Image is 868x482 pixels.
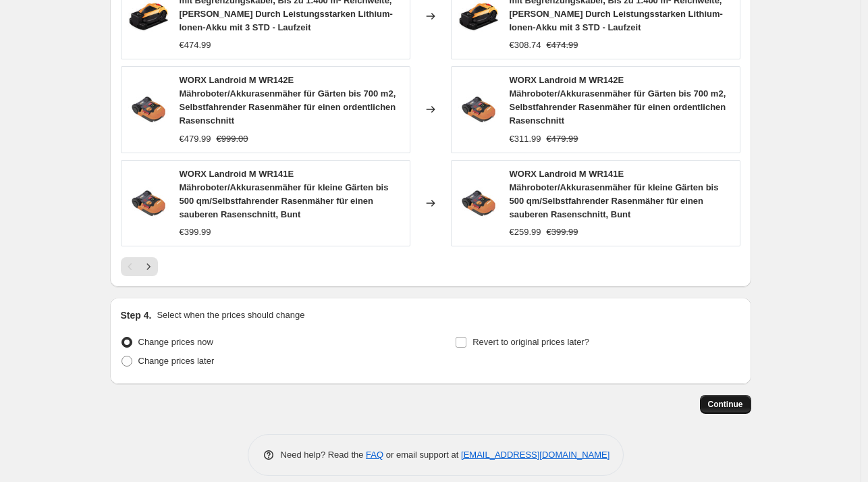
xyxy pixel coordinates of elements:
div: €308.74 [510,38,541,52]
strike: €479.99 [547,132,578,146]
div: €311.99 [510,132,541,146]
span: Revert to original prices later? [472,337,589,347]
img: 71NYJwbrmxL_80x.jpg [458,89,499,130]
span: Need help? Read the [281,450,367,460]
span: WORX Landroid M WR141E Mähroboter/Akkurasenmäher für kleine Gärten bis 500 qm/Selbstfahrender Ras... [180,169,389,219]
span: WORX Landroid M WR141E Mähroboter/Akkurasenmäher für kleine Gärten bis 500 qm/Selbstfahrender Ras... [510,169,719,219]
span: Change prices now [138,337,213,347]
a: [EMAIL_ADDRESS][DOMAIN_NAME] [461,450,609,460]
div: €259.99 [510,225,541,239]
nav: Pagination [121,257,158,276]
span: WORX Landroid M WR142E Mähroboter/Akkurasenmäher für Gärten bis 700 m2, Selbstfahrender Rasenmähe... [510,75,726,126]
div: €399.99 [180,225,211,239]
span: or email support at [383,450,461,460]
div: €479.99 [180,132,211,146]
button: Continue [700,395,751,414]
img: 71NYJwbrmxL_80x.jpg [128,89,169,130]
a: FAQ [366,450,383,460]
button: Next [139,257,158,276]
img: 71NYJwbrmxL_63dbd36e-7a34-43db-9d15-9710dfcf0f2f_80x.jpg [458,183,499,223]
h2: Step 4. [121,309,152,322]
span: Change prices later [138,356,215,366]
strike: €999.00 [217,132,248,146]
span: WORX Landroid M WR142E Mähroboter/Akkurasenmäher für Gärten bis 700 m2, Selbstfahrender Rasenmähe... [180,75,396,126]
strike: €399.99 [547,225,578,239]
img: 71NYJwbrmxL_63dbd36e-7a34-43db-9d15-9710dfcf0f2f_80x.jpg [128,183,169,223]
span: Continue [708,399,743,410]
p: Select when the prices should change [157,309,304,322]
strike: €474.99 [547,38,578,52]
div: €474.99 [180,38,211,52]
